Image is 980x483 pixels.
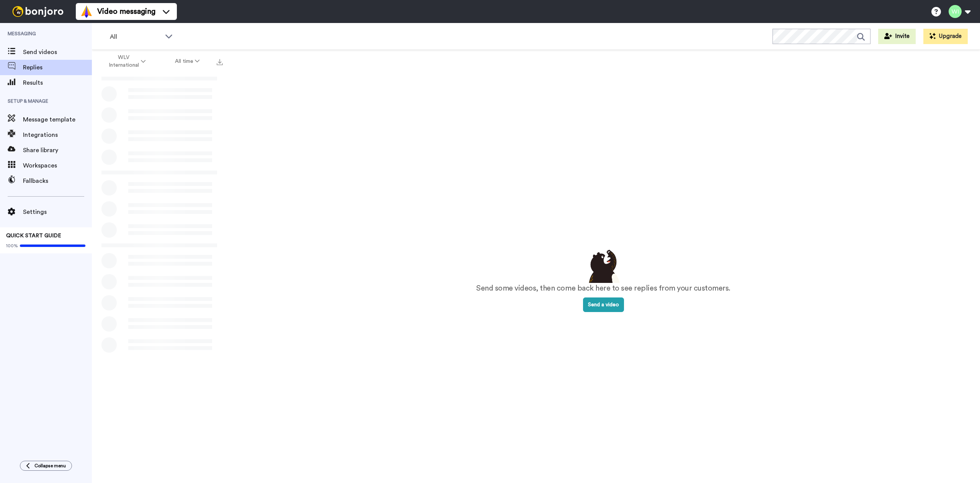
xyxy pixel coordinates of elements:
span: Results [23,78,92,87]
span: 100% [6,243,18,249]
span: Send videos [23,48,92,57]
span: Share library [23,146,92,155]
button: WLV International [93,51,160,72]
button: All time [160,54,215,68]
span: WLV International [108,54,139,69]
p: Send some videos, then come back here to see replies from your customers. [476,283,730,294]
button: Export all results that match these filters now. [214,56,225,67]
span: Fallbacks [23,176,92,186]
img: export.svg [217,59,223,65]
span: Integrations [23,130,92,140]
span: Message template [23,115,92,124]
span: Workspaces [23,161,92,170]
button: Collapse menu [20,461,72,471]
span: Collapse menu [34,463,66,469]
span: All [110,32,161,41]
span: Video messaging [97,6,155,17]
button: Send a video [583,297,624,312]
img: results-emptystates.png [584,248,622,283]
img: vm-color.svg [80,5,93,18]
button: Invite [878,29,916,44]
span: Replies [23,63,92,72]
button: Upgrade [923,29,968,44]
span: QUICK START GUIDE [6,233,61,238]
span: Settings [23,207,92,217]
a: Send a video [583,302,624,307]
img: bj-logo-header-white.svg [9,6,67,17]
